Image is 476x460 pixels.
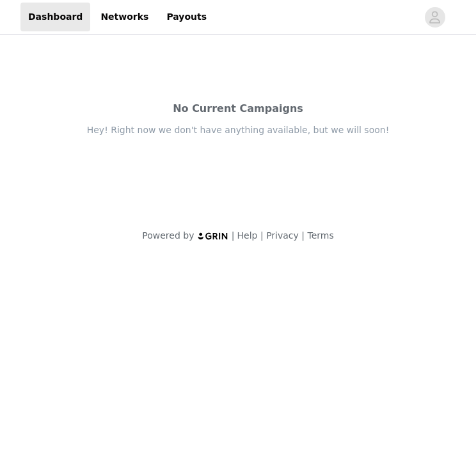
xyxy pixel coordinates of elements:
[93,3,156,31] a: Networks
[159,3,214,31] a: Payouts
[307,230,333,241] a: Terms
[301,230,305,241] span: |
[266,230,299,241] a: Privacy
[38,123,438,137] div: Hey! Right now we don't have anything available, but we will soon!
[237,230,258,241] a: Help
[232,230,235,241] span: |
[197,232,229,240] img: logo
[20,3,90,31] a: Dashboard
[260,230,264,241] span: |
[38,101,438,116] div: No Current Campaigns
[429,7,441,28] div: avatar
[142,230,194,241] span: Powered by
